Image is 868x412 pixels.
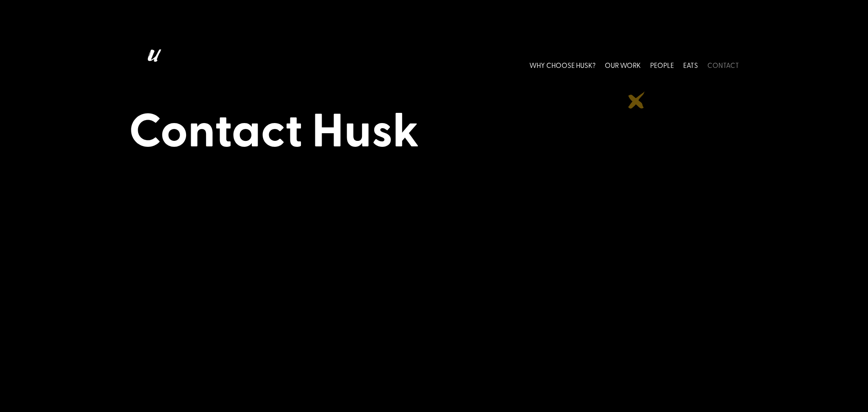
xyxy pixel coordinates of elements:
a: OUR WORK [605,46,641,84]
h4: Need the [PERSON_NAME]? [451,380,739,400]
h4: Ready for a Chat? [451,268,739,289]
a: PEOPLE [650,46,674,84]
a: WHY CHOOSE HUSK? [529,46,595,84]
a: EATS [683,46,698,84]
a: [PHONE_NUMBER] [474,401,537,412]
a: CONTACT [707,46,739,84]
img: Husk logo [129,46,175,84]
p: If you’re needing Husk’s help and are keen for a chat (or a coffee, our shout), why not book it i... [451,289,739,328]
a: Book a meeting [523,336,609,359]
a: Call Now [451,336,517,359]
h1: Contact Husk [129,100,739,160]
